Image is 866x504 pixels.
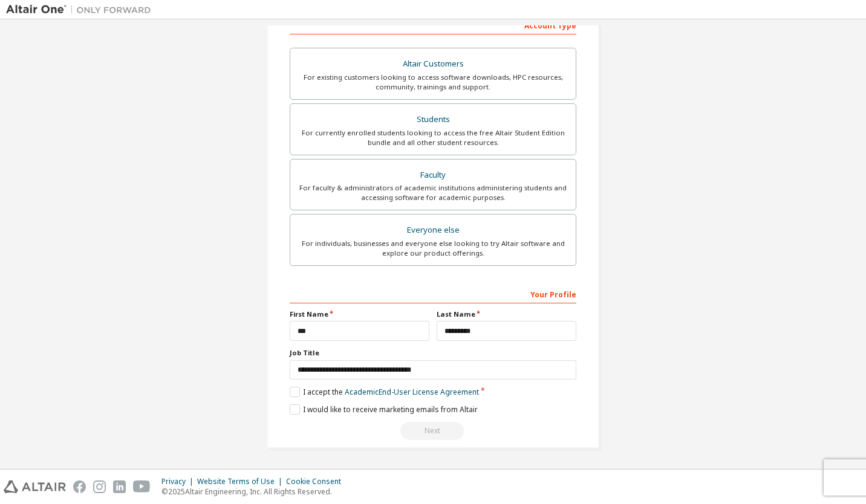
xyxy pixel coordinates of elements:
[113,480,126,493] img: linkedin.svg
[298,111,568,128] div: Students
[4,480,66,493] img: altair_logo.svg
[290,404,478,415] label: I would like to receive marketing emails from Altair
[298,222,568,239] div: Everyone else
[93,480,106,493] img: instagram.svg
[298,56,568,73] div: Altair Customers
[6,4,157,16] img: Altair One
[290,422,576,440] div: Read and acccept EULA to continue
[345,387,479,397] a: Academic End-User License Agreement
[437,309,576,319] label: Last Name
[290,387,479,397] label: I accept the
[298,73,568,92] div: For existing customers looking to access software downloads, HPC resources, community, trainings ...
[290,284,576,303] div: Your Profile
[298,167,568,184] div: Faculty
[161,486,348,497] p: © 2025 Altair Engineering, Inc. All Rights Reserved.
[290,15,576,34] div: Account Type
[298,183,568,202] div: For faculty & administrators of academic institutions administering students and accessing softwa...
[290,309,429,319] label: First Name
[161,477,197,486] div: Privacy
[286,477,348,486] div: Cookie Consent
[298,128,568,147] div: For currently enrolled students looking to access the free Altair Student Edition bundle and all ...
[290,348,576,358] label: Job Title
[197,477,286,486] div: Website Terms of Use
[73,480,86,493] img: facebook.svg
[298,239,568,258] div: For individuals, businesses and everyone else looking to try Altair software and explore our prod...
[133,480,151,493] img: youtube.svg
